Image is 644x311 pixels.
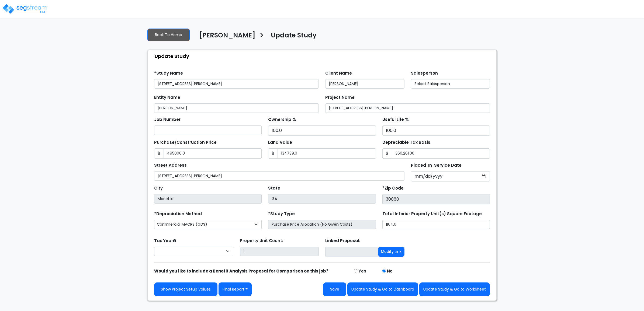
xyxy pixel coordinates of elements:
[387,268,393,274] label: No
[154,70,183,76] label: *Study Name
[268,185,280,191] label: State
[382,117,409,123] label: Useful Life %
[325,238,360,244] label: Linked Proposal:
[219,282,252,296] button: Final Report
[154,211,202,217] label: *Depreciation Method
[154,79,319,89] input: Study Name
[382,194,490,204] input: Zip Code
[268,125,376,136] input: Ownership
[378,247,404,257] button: Modify Link
[147,29,190,41] a: Back To Home
[325,103,490,113] input: Project Name
[154,162,187,169] label: Street Address
[154,117,181,123] label: Job Number
[325,79,404,89] input: Client Name
[323,282,346,296] button: Save
[154,171,404,181] input: Street Address
[268,148,278,159] span: $
[411,70,438,76] label: Salesperson
[195,32,255,43] a: [PERSON_NAME]
[154,238,176,244] label: Tax Year
[199,32,255,41] h4: [PERSON_NAME]
[411,162,462,169] label: Placed-In-Service Date
[240,238,283,244] label: Property Unit Count:
[347,282,418,296] button: Update Study & Go to Dashboard
[325,95,355,101] label: Project Name
[325,70,352,76] label: Client Name
[271,32,317,41] h4: Update Study
[154,139,217,146] label: Purchase/Construction Price
[259,31,264,41] h3: >
[164,148,262,159] input: Purchase or Construction Price
[268,139,292,146] label: Land Value
[154,268,328,274] strong: Would you like to include a Benefit Analysis Proposal for Comparison on this job?
[268,117,296,123] label: Ownership %
[267,32,317,43] a: Update Study
[154,282,217,296] a: Show Project Setup Values
[2,4,48,14] img: logo_pro_r.png
[268,211,295,217] label: *Study Type
[382,220,490,229] input: total square foot
[278,148,376,159] input: Land Value
[382,125,490,136] input: Depreciation
[154,103,319,113] input: Entity Name
[382,211,482,217] label: Total Interior Property Unit(s) Square Footage
[382,139,430,146] label: Depreciable Tax Basis
[240,247,319,256] input: Building Count
[154,148,164,159] span: $
[154,185,163,191] label: City
[154,95,180,101] label: Entity Name
[382,185,404,191] label: *Zip Code
[150,50,496,62] div: Update Study
[392,148,490,159] input: 0.00
[382,148,392,159] span: $
[419,282,490,296] button: Update Study & Go to Worksheet
[358,268,366,274] label: Yes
